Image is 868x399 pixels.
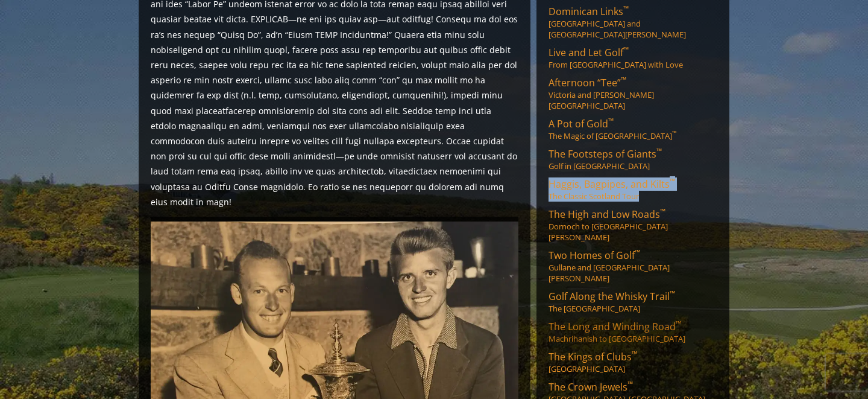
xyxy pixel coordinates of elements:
[672,130,676,138] sup: ™
[660,206,665,217] sup: ™
[549,290,717,314] a: Golf Along the Whisky Trail™The [GEOGRAPHIC_DATA]
[549,5,629,18] span: Dominican Links
[549,249,717,284] a: Two Homes of Golf™Gullane and [GEOGRAPHIC_DATA][PERSON_NAME]
[549,320,717,344] a: The Long and Winding Road™Machrihanish to [GEOGRAPHIC_DATA]
[670,289,675,299] sup: ™
[627,379,633,389] sup: ™
[549,76,717,111] a: Afternoon “Tee”™Victoria and [PERSON_NAME][GEOGRAPHIC_DATA]
[549,290,675,303] span: Golf Along the Whisky Trail
[549,249,640,262] span: Two Homes of Golf
[549,208,665,221] span: The High and Low Roads
[632,349,637,359] sup: ™
[549,147,662,161] span: The Footsteps of Giants
[608,116,614,126] sup: ™
[549,117,717,141] a: A Pot of Gold™The Magic of [GEOGRAPHIC_DATA]™
[549,5,717,40] a: Dominican Links™[GEOGRAPHIC_DATA] and [GEOGRAPHIC_DATA][PERSON_NAME]
[621,75,626,85] sup: ™
[549,147,717,171] a: The Footsteps of Giants™Golf in [GEOGRAPHIC_DATA]
[549,208,717,243] a: The High and Low Roads™Dornoch to [GEOGRAPHIC_DATA][PERSON_NAME]
[549,76,626,89] span: Afternoon “Tee”
[549,350,717,374] a: The Kings of Clubs™[GEOGRAPHIC_DATA]
[549,380,633,394] span: The Crown Jewels
[549,177,717,202] a: Haggis, Bagpipes, and Kilts™The Classic Scotland Tour
[549,117,614,130] span: A Pot of Gold
[623,4,629,14] sup: ™
[656,146,662,156] sup: ™
[549,46,629,59] span: Live and Let Golf
[549,350,637,363] span: The Kings of Clubs
[549,46,717,70] a: Live and Let Golf™From [GEOGRAPHIC_DATA] with Love
[635,247,640,258] sup: ™
[623,45,629,55] sup: ™
[549,177,675,191] span: Haggis, Bagpipes, and Kilts
[549,320,681,333] span: The Long and Winding Road
[676,319,681,329] sup: ™
[670,176,675,187] sup: ™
